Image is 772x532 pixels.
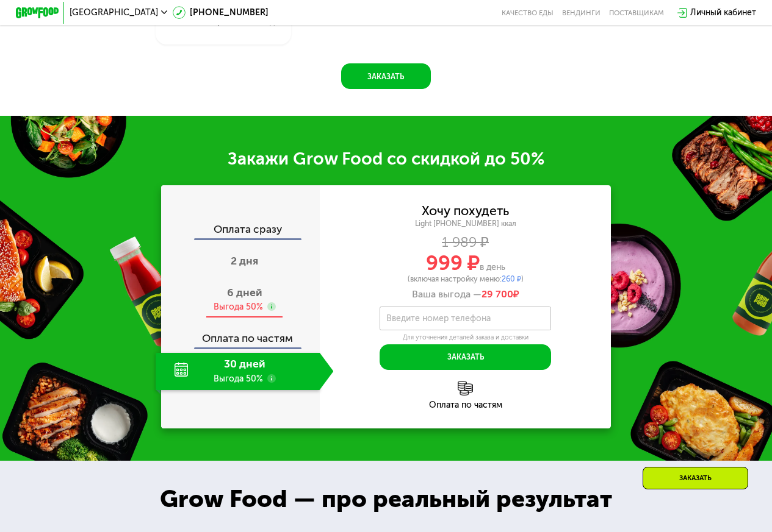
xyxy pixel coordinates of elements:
div: Grow Food — про реальный результат [143,481,629,517]
label: Введите номер телефона [386,316,491,322]
div: Заказать [643,467,748,489]
div: Оплата сразу [162,224,319,238]
div: Оплата по частям [320,401,611,410]
a: [PHONE_NUMBER] [173,6,269,19]
button: Заказать [341,63,430,89]
button: Заказать [380,344,551,370]
span: 29 700 [482,288,513,300]
div: Ваша выгода — [320,288,611,300]
div: Оплата по частям [162,322,319,347]
div: Личный кабинет [690,6,756,19]
div: 1 989 ₽ [320,236,611,248]
div: Для уточнения деталей заказа и доставки [380,333,551,342]
div: Хочу похудеть [422,205,509,216]
div: Углеводы [242,18,281,26]
span: 999 ₽ [426,251,480,275]
div: Light [PHONE_NUMBER] ккал [320,219,611,229]
a: Качество еды [502,9,554,17]
span: 6 дней [227,286,262,299]
div: Белки [166,18,190,26]
span: [GEOGRAPHIC_DATA] [70,9,158,17]
span: в день [480,262,505,272]
div: Выгода 50% [214,301,263,313]
div: Жиры [204,18,228,26]
div: (включая настройку меню: ) [320,275,611,283]
img: l6xcnZfty9opOoJh.png [458,381,473,396]
span: 2 дня [231,254,258,268]
div: поставщикам [609,9,664,17]
a: Вендинги [562,9,601,17]
span: ₽ [482,288,519,300]
span: 260 ₽ [502,274,521,283]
